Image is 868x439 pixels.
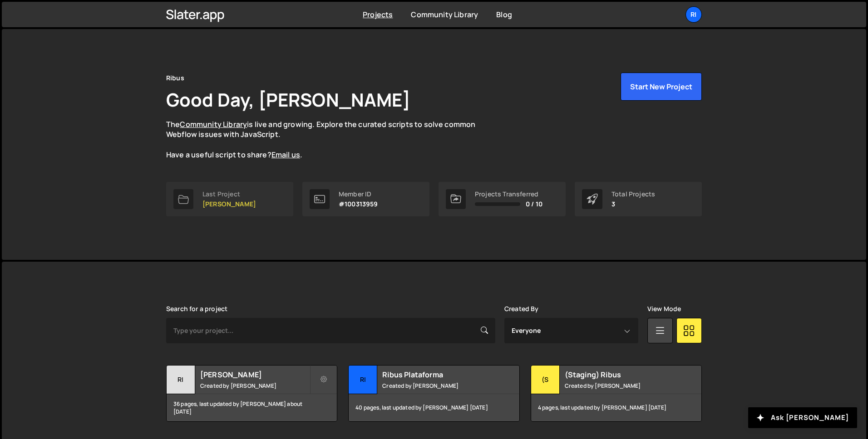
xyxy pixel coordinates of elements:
div: 36 pages, last updated by [PERSON_NAME] about [DATE] [167,394,337,421]
a: Ri [PERSON_NAME] Created by [PERSON_NAME] 36 pages, last updated by [PERSON_NAME] about [DATE] [166,365,337,422]
h2: (Staging) Ribus [565,370,674,380]
button: Ask [PERSON_NAME] [748,407,857,428]
h1: Good Day, [PERSON_NAME] [166,87,410,112]
h2: [PERSON_NAME] [200,370,310,380]
div: Member ID [339,190,378,198]
a: Last Project [PERSON_NAME] [166,182,293,216]
small: Created by [PERSON_NAME] [200,382,310,390]
div: Total Projects [612,190,655,198]
button: Start New Project [621,73,702,101]
div: 40 pages, last updated by [PERSON_NAME] [DATE] [349,394,519,421]
a: (S (Staging) Ribus Created by [PERSON_NAME] 4 pages, last updated by [PERSON_NAME] [DATE] [531,365,702,422]
a: Email us [271,150,300,160]
a: Ri [686,6,702,23]
div: 4 pages, last updated by [PERSON_NAME] [DATE] [531,394,701,421]
div: Ribus [166,73,184,83]
div: Ri [349,366,377,394]
p: 3 [612,200,655,208]
label: Created By [504,305,539,312]
label: Search for a project [166,305,227,312]
p: #100313959 [339,200,378,208]
a: Community Library [411,10,478,20]
a: Blog [496,10,512,20]
span: 0 / 10 [526,200,542,208]
div: Last Project [202,190,256,198]
a: Community Library [180,119,247,129]
small: Created by [PERSON_NAME] [565,382,674,390]
a: Projects [363,10,393,20]
a: Ri Ribus Plataforma Created by [PERSON_NAME] 40 pages, last updated by [PERSON_NAME] [DATE] [348,365,519,422]
p: [PERSON_NAME] [202,200,256,208]
div: (S [531,366,560,394]
label: View Mode [647,305,681,312]
div: Ri [167,366,195,394]
input: Type your project... [166,318,495,343]
small: Created by [PERSON_NAME] [382,382,492,390]
div: Projects Transferred [475,190,542,198]
h2: Ribus Plataforma [382,370,492,380]
p: The is live and growing. Explore the curated scripts to solve common Webflow issues with JavaScri... [166,119,493,160]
